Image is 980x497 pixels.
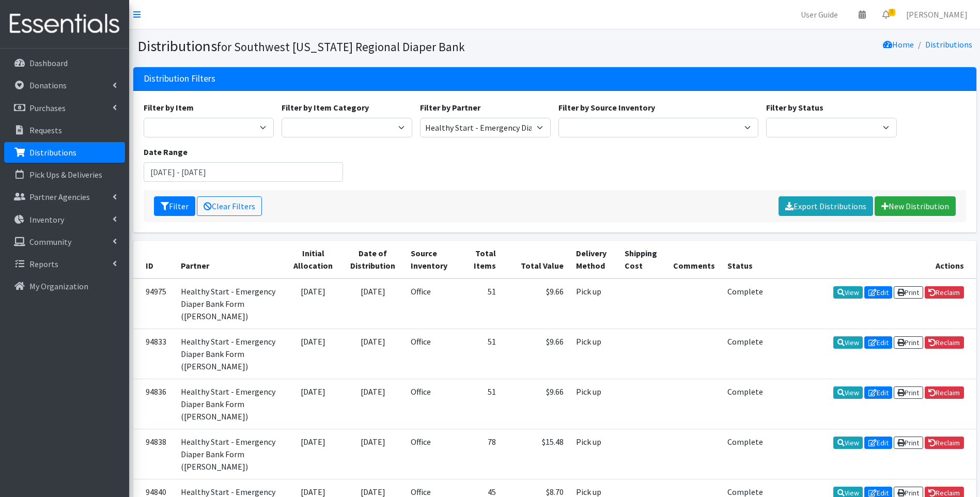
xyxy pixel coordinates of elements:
[570,278,618,329] td: Pick up
[285,379,341,429] td: [DATE]
[405,241,459,278] th: Source Inventory
[864,386,892,399] a: Edit
[197,196,262,216] a: Clear Filters
[4,231,125,252] a: Community
[721,429,769,479] td: Complete
[405,329,459,379] td: Office
[4,164,125,185] a: Pick Ups & Deliveries
[29,192,90,202] p: Partner Agencies
[618,241,667,278] th: Shipping Cost
[341,379,405,429] td: [DATE]
[721,329,769,379] td: Complete
[29,281,88,291] p: My Organization
[833,286,863,299] a: View
[779,196,873,216] a: Export Distributions
[502,429,570,479] td: $15.48
[4,75,125,96] a: Donations
[570,379,618,429] td: Pick up
[721,379,769,429] td: Complete
[4,254,125,274] a: Reports
[285,278,341,329] td: [DATE]
[4,142,125,163] a: Distributions
[405,429,459,479] td: Office
[721,241,769,278] th: Status
[29,169,102,180] p: Pick Ups & Deliveries
[4,7,125,41] img: HumanEssentials
[889,9,895,16] span: 3
[175,278,285,329] td: Healthy Start - Emergency Diaper Bank Form ([PERSON_NAME])
[570,329,618,379] td: Pick up
[29,125,62,135] p: Requests
[570,429,618,479] td: Pick up
[925,39,972,50] a: Distributions
[137,37,551,55] h1: Distributions
[4,98,125,118] a: Purchases
[4,209,125,230] a: Inventory
[175,429,285,479] td: Healthy Start - Emergency Diaper Bank Form ([PERSON_NAME])
[282,101,369,114] label: Filter by Item Category
[459,379,502,429] td: 51
[133,429,175,479] td: 94838
[721,278,769,329] td: Complete
[770,241,976,278] th: Actions
[341,241,405,278] th: Date of Distribution
[175,379,285,429] td: Healthy Start - Emergency Diaper Bank Form ([PERSON_NAME])
[459,329,502,379] td: 51
[864,286,892,299] a: Edit
[154,196,195,216] button: Filter
[285,429,341,479] td: [DATE]
[459,241,502,278] th: Total Items
[341,429,405,479] td: [DATE]
[133,329,175,379] td: 94833
[133,278,175,329] td: 94975
[405,278,459,329] td: Office
[898,4,976,25] a: [PERSON_NAME]
[833,336,863,349] a: View
[875,196,956,216] a: New Distribution
[502,278,570,329] td: $9.66
[894,286,923,299] a: Print
[883,39,914,50] a: Home
[864,336,892,349] a: Edit
[667,241,721,278] th: Comments
[766,101,823,114] label: Filter by Status
[29,80,67,90] p: Donations
[4,276,125,297] a: My Organization
[144,73,215,84] h3: Distribution Filters
[4,120,125,141] a: Requests
[925,286,964,299] a: Reclaim
[570,241,618,278] th: Delivery Method
[175,241,285,278] th: Partner
[405,379,459,429] td: Office
[144,101,194,114] label: Filter by Item
[420,101,480,114] label: Filter by Partner
[925,336,964,349] a: Reclaim
[502,329,570,379] td: $9.66
[285,329,341,379] td: [DATE]
[175,329,285,379] td: Healthy Start - Emergency Diaper Bank Form ([PERSON_NAME])
[833,437,863,449] a: View
[4,53,125,73] a: Dashboard
[29,214,64,225] p: Inventory
[558,101,655,114] label: Filter by Source Inventory
[29,259,58,269] p: Reports
[29,237,71,247] p: Community
[502,241,570,278] th: Total Value
[285,241,341,278] th: Initial Allocation
[341,329,405,379] td: [DATE]
[894,386,923,399] a: Print
[925,386,964,399] a: Reclaim
[894,336,923,349] a: Print
[502,379,570,429] td: $9.66
[217,39,465,54] small: for Southwest [US_STATE] Regional Diaper Bank
[894,437,923,449] a: Print
[29,58,68,68] p: Dashboard
[144,146,188,158] label: Date Range
[833,386,863,399] a: View
[459,429,502,479] td: 78
[459,278,502,329] td: 51
[133,379,175,429] td: 94836
[874,4,898,25] a: 3
[29,103,66,113] p: Purchases
[133,241,175,278] th: ID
